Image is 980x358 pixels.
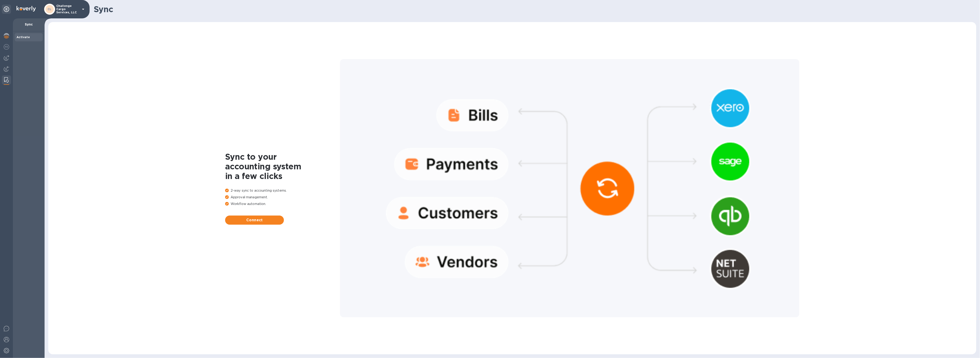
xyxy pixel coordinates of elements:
[17,22,41,27] p: Sync
[229,217,280,223] span: Connect
[48,7,52,11] b: CL
[17,6,36,11] img: Logo
[225,152,340,181] h1: Sync to your accounting system in a few clicks
[2,5,11,14] div: Unpin categories
[4,44,9,50] img: Foreign exchange
[225,195,340,200] p: Approval management.
[225,202,340,206] p: Workflow automation.
[17,35,30,39] b: Activate
[225,188,340,193] p: 2-way sync to accounting systems.
[225,216,284,225] button: Connect
[56,4,79,14] p: Challenge Cargo Services, LLC
[94,4,973,14] h1: Sync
